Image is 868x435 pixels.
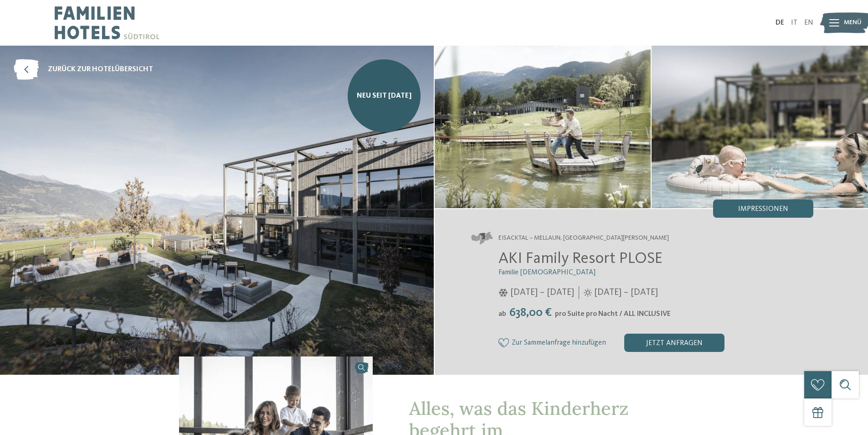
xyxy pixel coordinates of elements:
span: Impressionen [738,205,788,213]
a: IT [791,19,797,26]
span: Familie [DEMOGRAPHIC_DATA] [498,269,596,276]
span: Eisacktal – Mellaun, [GEOGRAPHIC_DATA][PERSON_NAME] [498,234,669,243]
span: [DATE] – [DATE] [510,286,574,299]
img: AKI: Alles, was das Kinderherz begehrt [435,46,651,208]
span: Menü [844,18,862,27]
span: Zur Sammelanfrage hinzufügen [512,339,606,347]
span: NEU seit [DATE] [357,91,411,101]
img: AKI: Alles, was das Kinderherz begehrt [652,46,868,208]
span: [DATE] – [DATE] [594,286,658,299]
i: Öffnungszeiten im Winter [498,288,508,297]
i: Öffnungszeiten im Sommer [584,288,592,297]
span: 638,00 € [507,307,554,319]
span: ab [498,310,506,318]
a: EN [804,19,813,26]
a: DE [776,19,784,26]
span: AKI Family Resort PLOSE [498,251,663,267]
span: zurück zur Hotelübersicht [48,64,153,74]
a: zurück zur Hotelübersicht [14,59,153,80]
div: jetzt anfragen [624,334,724,352]
span: pro Suite pro Nacht / ALL INCLUSIVE [555,310,671,318]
